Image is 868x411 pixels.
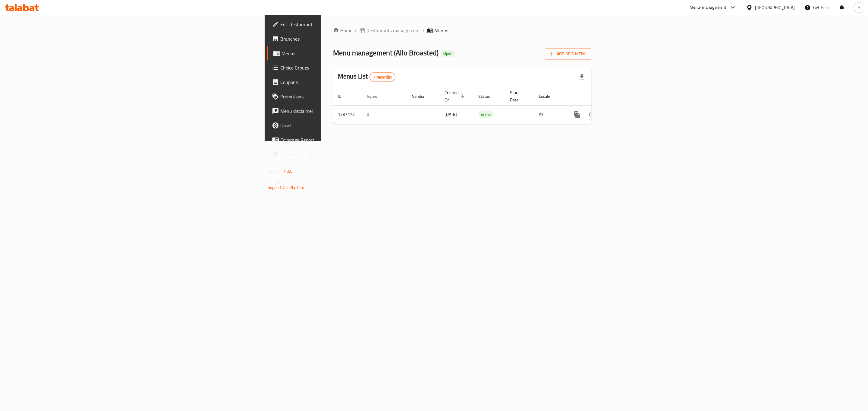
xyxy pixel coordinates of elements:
a: Coverage Report [267,133,410,147]
span: Edit Restaurant [280,21,405,28]
span: Menus [434,27,448,34]
a: Support.OpsPlatform [268,184,306,191]
a: Menu disclaimer [267,104,410,118]
span: Get support on: [268,178,295,185]
div: Open [441,50,455,57]
span: Vendor [412,93,432,100]
li: / [423,27,425,34]
a: Promotions [267,89,410,104]
span: Promotions [280,93,405,100]
span: Locale [539,93,558,100]
span: [DATE] [445,110,457,118]
a: Menus [267,46,410,60]
td: All [534,105,565,124]
div: Menu-management [690,4,727,11]
nav: breadcrumb [333,27,591,34]
span: Choice Groups [280,64,405,71]
h2: Menus List [338,72,395,82]
span: ID [338,93,349,100]
span: Coupons [280,79,405,86]
td: - [505,105,534,124]
div: [GEOGRAPHIC_DATA] [755,4,795,11]
span: Version: [268,167,282,175]
a: Choice Groups [267,60,410,75]
button: more [570,107,584,122]
span: Upsell [280,122,405,129]
a: Edit Restaurant [267,17,410,32]
span: Name [367,93,385,100]
a: Coupons [267,75,410,89]
span: Status [478,93,498,100]
span: Coverage Report [280,136,405,144]
span: H [857,4,860,11]
button: Change Status [584,107,599,122]
span: Menus [281,50,405,57]
a: Upsell [267,118,410,133]
span: Start Date [510,89,527,104]
th: Actions [565,87,633,106]
span: Grocery Checklist [280,151,405,158]
div: Export file [574,70,589,84]
div: Total records count [370,72,396,82]
span: 1.0.0 [283,167,293,175]
span: Open [441,51,455,56]
span: 1 record(s) [370,74,395,80]
span: Menu disclaimer [280,107,405,115]
span: Add New Menu [549,50,587,58]
table: enhanced table [333,87,633,124]
span: Active [478,111,494,118]
span: Created On [445,89,466,104]
a: Branches [267,32,410,46]
a: Grocery Checklist [267,147,410,162]
button: Add New Menu [545,48,591,60]
span: Branches [280,35,405,42]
